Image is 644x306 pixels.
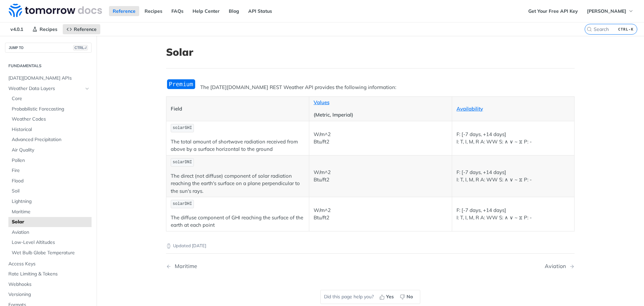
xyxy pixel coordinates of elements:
a: Reference [109,6,139,16]
p: W/m^2 Btu/ft2 [314,169,447,184]
span: Flood [12,178,90,184]
a: Probabilistic Forecasting [8,104,92,114]
svg: Search [587,27,592,32]
p: F: [-7 days, +14 days] I: T, I, M, R A: WW S: ∧ ∨ ~ ⧖ P: - [457,131,570,146]
span: Weather Data Layers [8,85,83,92]
span: Maritime [12,209,90,215]
a: Blog [225,6,243,16]
a: Availability [457,105,483,112]
span: [PERSON_NAME] [587,8,626,14]
span: solarDHI [173,202,192,206]
a: Webhooks [5,279,92,290]
span: Advanced Precipitation [12,136,90,143]
span: Historical [12,126,90,133]
span: Low-Level Altitudes [12,239,90,246]
p: F: [-7 days, +14 days] I: T, I, M, R A: WW S: ∧ ∨ ~ ⧖ P: - [457,207,570,222]
nav: Pagination Controls [166,256,575,276]
a: Advanced Precipitation [8,135,92,145]
span: Core [12,95,90,102]
a: Solar [8,217,92,227]
span: [DATE][DOMAIN_NAME] APIs [8,75,90,82]
a: Next Page: Aviation [545,263,575,269]
p: The [DATE][DOMAIN_NAME] REST Weather API provides the following information: [166,84,575,91]
a: Flood [8,176,92,186]
a: Historical [8,125,92,135]
span: Wet Bulb Globe Temperature [12,250,90,256]
p: Field [171,105,305,113]
span: Air Quality [12,147,90,154]
a: API Status [245,6,276,16]
span: Recipes [40,26,57,32]
a: Values [314,99,329,105]
p: The total amount of shortwave radiation received from above by a surface horizontal to the ground [171,138,305,153]
a: Fire [8,166,92,176]
a: Get Your Free API Key [525,6,582,16]
span: Soil [12,188,90,194]
a: Aviation [8,227,92,237]
a: Air Quality [8,145,92,155]
span: No [407,293,413,300]
a: Rate Limiting & Tokens [5,269,92,279]
button: Yes [377,292,397,302]
a: Low-Level Altitudes [8,237,92,248]
button: No [397,292,417,302]
h2: Fundamentals [5,63,92,69]
div: Did this page help you? [320,290,420,304]
a: Recipes [141,6,166,16]
span: Solar [12,219,90,225]
button: [PERSON_NAME] [583,6,637,16]
a: Versioning [5,290,92,300]
p: Updated [DATE] [166,243,575,249]
span: Access Keys [8,261,90,267]
span: Fire [12,167,90,174]
a: Lightning [8,196,92,207]
p: The diffuse component of GHI reaching the surface of the earth at each point [171,214,305,229]
a: [DATE][DOMAIN_NAME] APIs [5,73,92,83]
a: Weather Data LayersHide subpages for Weather Data Layers [5,84,92,94]
a: Wet Bulb Globe Temperature [8,248,92,258]
span: Probabilistic Forecasting [12,106,90,113]
span: Reference [74,26,97,32]
span: Webhooks [8,281,90,288]
span: Versioning [8,291,90,298]
a: Access Keys [5,259,92,269]
p: The direct (not diffuse) component of solar radiation reaching the earth's surface on a plane per... [171,172,305,195]
p: (Metric, Imperial) [314,111,447,119]
a: Soil [8,186,92,196]
button: JUMP TOCTRL-/ [5,43,92,53]
a: Core [8,94,92,104]
a: Maritime [8,207,92,217]
span: Weather Codes [12,116,90,123]
div: Aviation [545,263,569,269]
span: Lightning [12,198,90,205]
span: solarGHI [173,126,192,130]
button: Hide subpages for Weather Data Layers [85,86,90,91]
a: FAQs [168,6,187,16]
p: F: [-7 days, +14 days] I: T, I, M, R A: WW S: ∧ ∨ ~ ⧖ P: - [457,169,570,184]
a: Recipes [29,24,61,34]
img: Tomorrow.io Weather API Docs [9,4,102,17]
a: Reference [63,24,100,34]
kbd: CTRL-K [616,26,635,33]
span: Aviation [12,229,90,236]
span: Pollen [12,157,90,164]
a: Previous Page: Maritime [166,263,341,269]
h1: Solar [166,46,575,58]
span: Rate Limiting & Tokens [8,271,90,277]
a: Help Center [189,6,223,16]
p: W/m^2 Btu/ft2 [314,207,447,222]
div: Maritime [171,263,197,269]
span: Yes [386,293,394,300]
a: Pollen [8,156,92,166]
span: solarDNI [173,160,192,165]
a: Weather Codes [8,114,92,124]
p: W/m^2 Btu/ft2 [314,131,447,146]
span: CTRL-/ [73,45,88,50]
span: v4.0.1 [7,24,27,34]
